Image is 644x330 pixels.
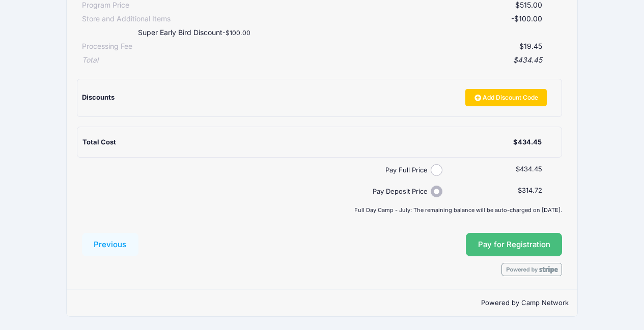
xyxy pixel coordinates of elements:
label: Pay Deposit Price [86,187,431,197]
div: Total Cost [82,137,514,147]
div: Full Day Camp - July: The remaining balance will be auto-charged on [DATE]. [77,207,567,213]
p: Powered by Camp Network [75,298,569,308]
button: Pay for Registration [466,233,563,256]
div: Processing Fee [82,41,132,52]
span: Discounts [82,93,115,101]
a: Add Discount Code [465,89,547,106]
span: $515.00 [515,1,542,9]
label: $434.45 [516,164,542,174]
button: Previous [82,233,139,256]
div: Store and Additional Items [82,14,171,24]
div: $19.45 [132,41,543,52]
div: -$100.00 [171,14,543,24]
div: Super Early Bird Discount [118,27,404,38]
div: $434.45 [98,55,543,66]
small: -$100.00 [222,29,250,37]
label: Pay Full Price [86,165,431,175]
div: $434.45 [513,137,542,147]
div: Total [82,55,98,66]
label: $314.72 [518,186,542,196]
